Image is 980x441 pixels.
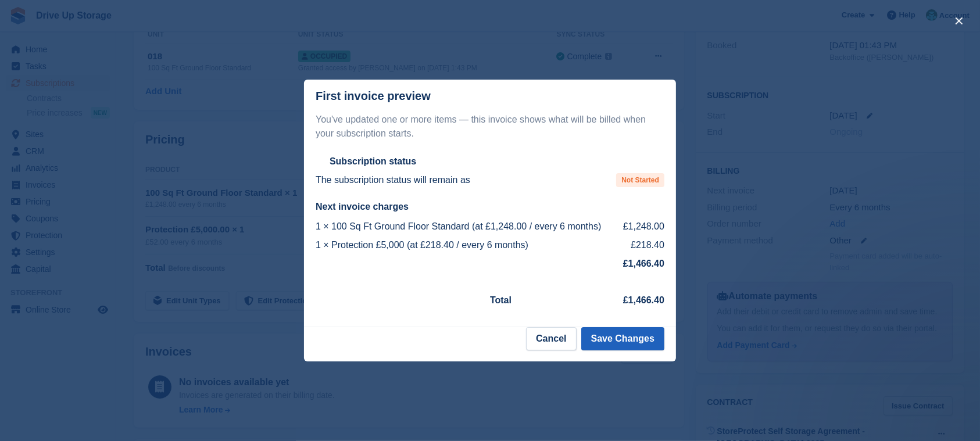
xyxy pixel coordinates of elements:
strong: £1,466.40 [623,295,664,305]
h2: Subscription status [330,156,416,167]
p: You've updated one or more items — this invoice shows what will be billed when your subscription ... [316,113,664,141]
strong: £1,466.40 [623,259,664,268]
span: Not Started [616,173,664,187]
td: £1,248.00 [620,217,664,236]
p: First invoice preview [316,89,431,103]
p: The subscription status will remain as [316,173,470,187]
td: £218.40 [620,236,664,254]
button: Save Changes [581,327,664,350]
td: 1 × Protection £5,000 (at £218.40 / every 6 months) [316,236,620,254]
td: 1 × 100 Sq Ft Ground Floor Standard (at £1,248.00 / every 6 months) [316,217,620,236]
h2: Next invoice charges [316,201,664,213]
button: close [950,12,968,30]
strong: Total [490,295,512,305]
button: Cancel [526,327,576,350]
